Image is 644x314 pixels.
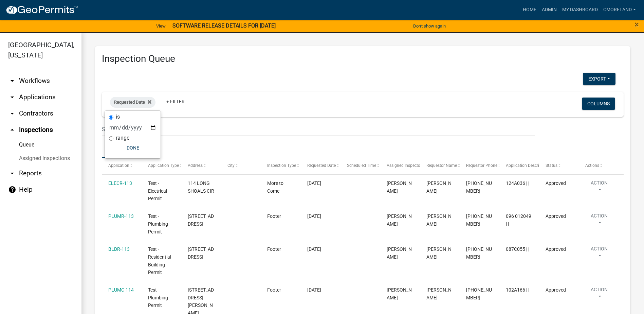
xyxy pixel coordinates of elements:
a: Data [102,136,121,158]
datatable-header-cell: Inspection Type [261,158,300,174]
label: range [116,135,129,141]
datatable-header-cell: Application Type [142,158,181,174]
a: PLUMR-113 [108,213,134,219]
i: arrow_drop_down [8,77,16,85]
span: 706-485-2776 [466,180,492,194]
span: Approved [546,287,566,293]
span: Jay Johnston [387,287,412,300]
span: 124A036 | | [506,180,529,186]
datatable-header-cell: Application Description [499,158,539,174]
datatable-header-cell: Scheduled Time [340,158,380,174]
span: Footer [267,213,281,219]
span: Approved [546,246,566,252]
span: 115 S CAY DR [188,246,214,260]
span: 195 ALEXANDER LAKES DR [188,213,214,227]
a: View [153,20,168,32]
span: Angela Waldroup [426,246,452,260]
i: help [8,186,16,194]
span: Test - Plumbing Permit [148,213,168,234]
button: Action [585,212,613,229]
span: Scheduled Time [347,163,376,168]
span: 01/05/2022 [307,180,321,186]
strong: SOFTWARE RELEASE DETAILS FOR [DATE] [172,22,276,29]
i: arrow_drop_down [8,93,16,101]
a: My Dashboard [559,3,601,16]
span: Requested Date [307,163,336,168]
button: Columns [582,98,615,110]
datatable-header-cell: Assigned Inspector [380,158,420,174]
span: Requestor Phone [466,163,497,168]
span: Application [108,163,129,168]
span: More to Come [267,180,283,194]
input: Search for inspections [102,122,535,136]
span: × [634,20,639,29]
datatable-header-cell: City [221,158,261,174]
span: 01/07/2022 [307,287,321,293]
a: + Filter [161,95,190,108]
button: Close [634,20,639,29]
button: Don't show again [410,20,448,32]
button: Action [585,179,613,196]
datatable-header-cell: Actions [579,158,619,174]
span: Address [188,163,203,168]
span: Jay Johnston [387,246,412,260]
span: 706-485-2776 [466,287,492,300]
span: Footer [267,287,281,293]
span: Test - Plumbing Permit [148,287,168,308]
span: 102A166 | | [506,287,529,293]
span: City [227,163,235,168]
h3: Inspection Queue [102,53,624,65]
span: Footer [267,246,281,252]
span: 114 LONG SHOALS CIR [188,180,214,194]
a: Home [520,3,539,16]
button: Action [585,286,613,303]
a: BLDR-113 [108,246,130,252]
span: 096 012049 | | [506,213,531,227]
span: 706-485-2776 [466,213,492,227]
span: Jay Johnston [387,213,412,227]
i: arrow_drop_up [8,126,16,134]
span: Kenteria Williams [426,180,452,194]
a: PLUMC-114 [108,287,134,293]
datatable-header-cell: Application [102,158,142,174]
span: Angela Waldroup [426,213,452,227]
span: Approved [546,180,566,186]
button: Done [109,142,157,154]
datatable-header-cell: Address [181,158,221,174]
a: Admin [539,3,559,16]
datatable-header-cell: Requestor Phone [460,158,499,174]
a: ELECR-113 [108,180,132,186]
span: Requestor Name [426,163,457,168]
label: is [116,114,120,120]
i: arrow_drop_down [8,169,16,177]
span: Inspection Type [267,163,296,168]
span: Approved [546,213,566,219]
datatable-header-cell: Requested Date [300,158,340,174]
i: arrow_drop_down [8,109,16,118]
span: Requested Date [114,100,145,105]
span: Assigned Inspector [387,163,422,168]
span: Test - Electrical Permit [148,180,167,202]
button: Action [585,245,613,262]
span: Actions [585,163,599,168]
span: Status [546,163,557,168]
span: Application Description [506,163,549,168]
a: cmoreland [601,3,639,16]
datatable-header-cell: Status [539,158,579,174]
span: 087C055 | | [506,246,529,252]
span: Application Type [148,163,179,168]
span: 706-485-2776 [466,246,492,260]
span: 01/06/2022 [307,246,321,252]
button: Export [583,73,615,85]
span: 01/05/2022 [307,213,321,219]
span: Casey Mason [387,180,412,194]
span: Test - Residential Building Permit [148,246,171,275]
span: Angela Waldroup [426,287,452,300]
datatable-header-cell: Requestor Name [420,158,460,174]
